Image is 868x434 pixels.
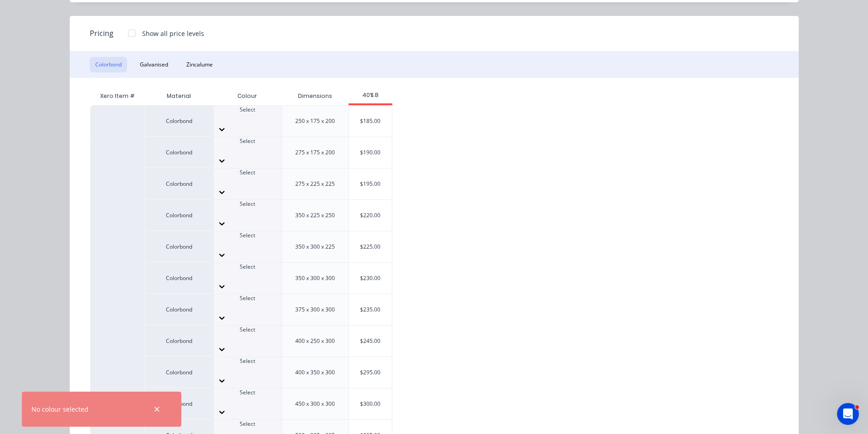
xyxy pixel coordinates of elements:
div: $220.00 [349,200,392,231]
div: $190.00 [349,137,392,168]
div: 275 x 175 x 200 [295,148,335,157]
div: Colorbond [145,262,213,294]
div: Select [214,357,282,365]
div: 400 x 250 x 300 [295,337,335,345]
div: Colorbond [145,325,213,357]
div: Material [145,87,213,105]
div: Colorbond [145,105,213,137]
div: Colorbond [145,294,213,325]
div: 250 x 175 x 200 [295,117,335,125]
div: Select [214,168,282,177]
iframe: Intercom live chat [837,403,859,425]
div: 275 x 225 x 225 [295,180,335,188]
div: 375 x 300 x 300 [295,306,335,314]
div: 400 x 350 x 300 [295,368,335,377]
button: Zincalume [181,57,218,72]
div: $225.00 [349,231,392,262]
span: Pricing [90,28,113,39]
div: $195.00 [349,168,392,199]
button: Colorbond [90,57,127,72]
div: Colorbond [145,168,213,199]
div: 350 x 300 x 225 [295,243,335,251]
div: 450 x 300 x 300 [295,400,335,408]
div: Dimensions [291,85,339,107]
div: 350 x 225 x 250 [295,211,335,220]
div: $230.00 [349,263,392,294]
div: Select [214,231,282,240]
div: $300.00 [349,388,392,419]
div: $295.00 [349,357,392,388]
div: Colorbond [145,231,213,262]
div: Select [214,200,282,208]
div: No colour selected [31,404,88,414]
div: 350 x 300 x 300 [295,274,335,282]
div: 40% B [349,91,392,99]
div: Select [214,294,282,302]
div: Select [214,263,282,271]
div: Select [214,106,282,114]
div: Colour [213,87,282,105]
div: Colorbond [145,137,213,168]
div: Colorbond [145,388,213,419]
div: Select [214,137,282,145]
div: Show all price levels [142,29,204,38]
div: Colorbond [145,357,213,388]
div: Select [214,388,282,397]
div: Xero Item # [90,87,145,105]
div: Colorbond [145,199,213,231]
div: Select [214,420,282,428]
div: $245.00 [349,326,392,357]
div: $235.00 [349,294,392,325]
div: $185.00 [349,106,392,137]
div: Select [214,326,282,334]
button: Galvanised [134,57,174,72]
